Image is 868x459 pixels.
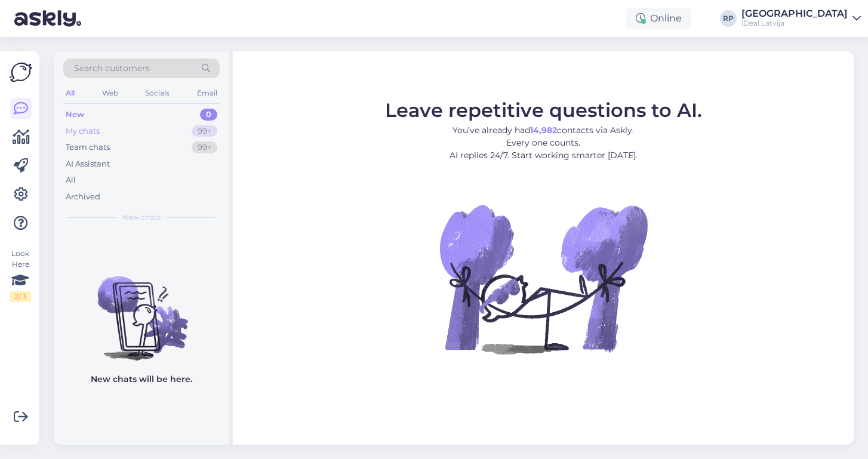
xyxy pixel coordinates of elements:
[91,373,192,386] p: New chats will be here.
[626,8,691,29] div: Online
[66,158,110,170] div: AI Assistant
[741,9,848,19] div: [GEOGRAPHIC_DATA]
[66,141,110,153] div: Team chats
[74,62,150,75] span: Search customers
[10,61,32,84] img: Askly Logo
[385,98,702,122] span: Leave repetitive questions to AI.
[10,248,31,302] div: Look Here
[54,255,229,362] img: No chats
[100,85,121,101] div: Web
[66,191,100,203] div: Archived
[385,124,702,162] p: You’ve already had contacts via Askly. Every one counts. AI replies 24/7. Start working smarter [...
[741,19,848,28] div: iDeal Latvija
[192,141,217,153] div: 99+
[741,9,861,28] a: [GEOGRAPHIC_DATA]iDeal Latvija
[436,171,651,386] img: No Chat active
[143,85,172,101] div: Socials
[720,10,737,27] div: RP
[66,125,100,137] div: My chats
[530,125,557,135] b: 14,982
[10,291,31,302] div: 2 / 3
[122,212,161,223] span: New chats
[200,109,217,121] div: 0
[195,85,220,101] div: Email
[63,85,77,101] div: All
[66,174,76,186] div: All
[192,125,217,137] div: 99+
[66,109,84,121] div: New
